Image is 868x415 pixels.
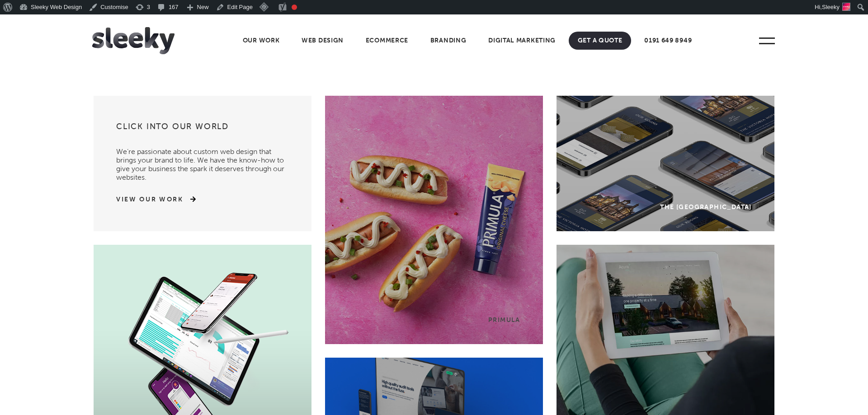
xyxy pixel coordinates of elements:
a: Web Design [292,32,353,50]
a: 0191 649 8949 [635,32,701,50]
a: Primula [325,96,543,344]
a: View Our Work [116,195,184,204]
a: Branding [421,32,476,50]
img: Sleeky Web Design Newcastle [92,27,175,54]
div: Focus keyphrase not set [292,5,297,10]
a: The [GEOGRAPHIC_DATA] [557,96,774,231]
a: Digital Marketing [479,32,565,50]
a: Ecommerce [357,32,417,50]
p: We’re passionate about custom web design that brings your brand to life. We have the know-how to ... [116,138,289,182]
a: Get A Quote [569,32,632,50]
span: Sleeky [822,4,840,10]
div: The [GEOGRAPHIC_DATA] [660,203,751,211]
div: Primula [488,316,520,324]
img: arrow [184,196,196,202]
a: Our Work [234,32,289,50]
img: sleeky-avatar.svg [842,3,850,11]
h3: Click into our world [116,121,289,138]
